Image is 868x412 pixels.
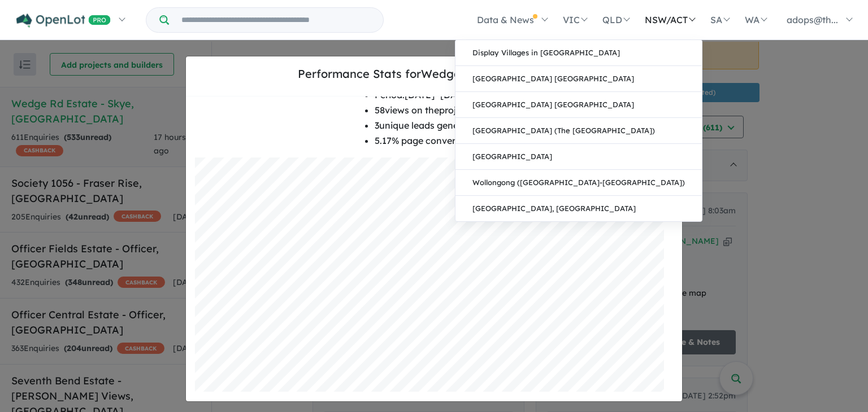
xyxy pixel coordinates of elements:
[787,14,838,25] span: adops@th...
[171,8,381,32] input: Try estate name, suburb, builder or developer
[455,144,702,170] a: [GEOGRAPHIC_DATA]
[455,92,702,118] a: [GEOGRAPHIC_DATA] [GEOGRAPHIC_DATA]
[455,40,702,66] a: Display Villages in [GEOGRAPHIC_DATA]
[455,66,702,92] a: [GEOGRAPHIC_DATA] [GEOGRAPHIC_DATA]
[455,170,702,196] a: Wollongong ([GEOGRAPHIC_DATA]-[GEOGRAPHIC_DATA])
[16,14,111,28] img: Openlot PRO Logo White
[455,196,702,221] a: [GEOGRAPHIC_DATA], [GEOGRAPHIC_DATA]
[375,133,494,148] li: 5.17 % page conversion
[195,65,658,82] h5: Performance Stats for Wedge Rd Estate - Skye
[375,103,494,118] li: 58 views on the project page
[375,118,494,133] li: 3 unique leads generated
[455,118,702,144] a: [GEOGRAPHIC_DATA] (The [GEOGRAPHIC_DATA])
